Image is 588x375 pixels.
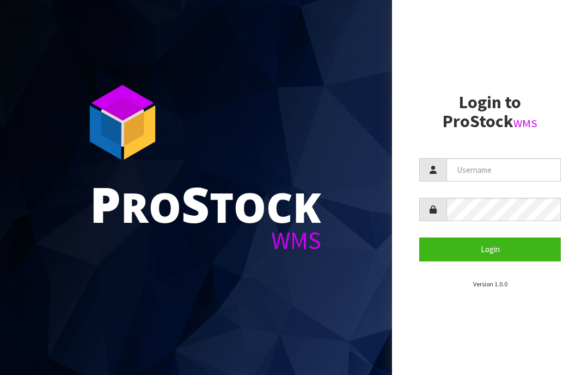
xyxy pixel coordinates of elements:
input: Username [446,158,561,182]
h2: Login to ProStock [419,93,561,131]
img: ProStock Cube [82,82,163,163]
small: WMS [513,116,537,130]
small: Version 1.0.0 [473,280,507,288]
div: ro tock [90,179,321,228]
button: Login [419,237,561,261]
span: P [90,171,121,237]
div: WMS [90,228,321,253]
span: S [181,171,210,237]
